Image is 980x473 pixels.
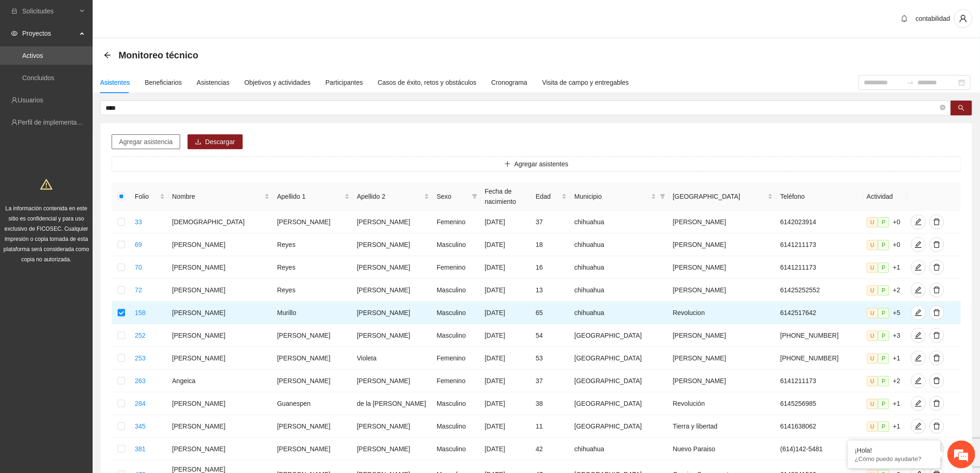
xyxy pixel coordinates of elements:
a: 284 [135,400,145,407]
span: Descargar [205,137,235,147]
td: +5 [863,302,908,324]
td: [DATE] [481,438,532,460]
button: delete [930,419,944,434]
span: P [878,240,889,250]
a: Activos [22,52,43,59]
td: de la [PERSON_NAME] [353,392,433,415]
td: 6141211173 [777,233,863,256]
button: delete [930,351,944,366]
td: 37 [532,211,571,233]
button: delete [930,373,944,388]
span: U [867,399,879,409]
td: Angeica [169,370,274,392]
td: 6141211173 [777,370,863,392]
td: +1 [863,347,908,370]
td: [PERSON_NAME] [353,233,433,256]
a: 252 [135,332,145,339]
span: close-circle [940,104,946,113]
td: Masculino [433,279,481,302]
td: 6142023914 [777,211,863,233]
td: 6141211173 [777,256,863,279]
span: filter [658,189,667,203]
td: [DATE] [481,211,532,233]
span: Apellido 2 [357,191,422,202]
span: plus [504,161,511,168]
span: edit [911,354,925,362]
button: plusAgregar asistentes [112,157,961,171]
td: Reyes [273,233,353,256]
div: Asistentes [100,77,130,88]
td: [PHONE_NUMBER] [777,347,863,370]
th: Apellido 1 [273,183,353,211]
span: Agregar asistencia [119,137,173,147]
td: [DATE] [481,302,532,324]
td: [PERSON_NAME] [169,279,274,302]
span: edit [911,309,925,316]
td: [PERSON_NAME] [169,347,274,370]
td: [PERSON_NAME] [669,211,777,233]
span: user [955,14,972,23]
span: P [878,331,889,341]
th: Edad [532,183,571,211]
span: U [867,422,879,432]
td: [PERSON_NAME] [169,324,274,347]
span: filter [660,194,666,199]
span: delete [930,286,944,294]
td: 11 [532,415,571,438]
td: Femenino [433,211,481,233]
span: edit [911,377,925,385]
td: Masculino [433,233,481,256]
button: edit [911,373,926,388]
button: edit [911,260,926,275]
td: [PERSON_NAME] [669,279,777,302]
td: 65 [532,302,571,324]
td: [DATE] [481,324,532,347]
span: Folio [135,191,158,202]
div: Visita de campo y entregables [542,77,629,88]
td: 38 [532,392,571,415]
td: [GEOGRAPHIC_DATA] [571,415,669,438]
span: delete [930,377,944,385]
td: [DATE] [481,256,532,279]
button: search [951,101,972,115]
a: 70 [135,264,142,271]
td: 18 [532,233,571,256]
button: downloadDescargar [188,134,243,149]
div: Participantes [326,77,363,88]
td: [PERSON_NAME] [169,415,274,438]
td: [DATE] [481,279,532,302]
span: P [878,353,889,364]
span: U [867,263,879,273]
span: delete [930,264,944,271]
div: Beneficiarios [145,77,182,88]
button: user [954,9,973,28]
td: [PERSON_NAME] [353,256,433,279]
span: U [867,353,879,364]
span: filter [470,189,479,203]
button: edit [911,305,926,320]
td: Violeta [353,347,433,370]
td: [PERSON_NAME] [669,256,777,279]
a: Perfil de implementadora [18,119,90,126]
td: [GEOGRAPHIC_DATA] [571,392,669,415]
th: Nombre [169,183,274,211]
td: [PERSON_NAME] [273,438,353,460]
span: delete [930,354,944,362]
span: edit [911,241,925,248]
span: delete [930,400,944,407]
span: delete [930,309,944,316]
td: Femenino [433,256,481,279]
span: edit [911,264,925,271]
td: [DEMOGRAPHIC_DATA] [169,211,274,233]
td: Femenino [433,347,481,370]
button: delete [930,260,944,275]
td: [PERSON_NAME] [273,347,353,370]
td: chihuahua [571,211,669,233]
td: 13 [532,279,571,302]
td: [DATE] [481,233,532,256]
span: Apellido 1 [277,191,342,202]
div: Chatee con nosotros ahora [48,47,156,59]
td: [DATE] [481,370,532,392]
span: P [878,308,889,318]
div: Back [104,51,111,59]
